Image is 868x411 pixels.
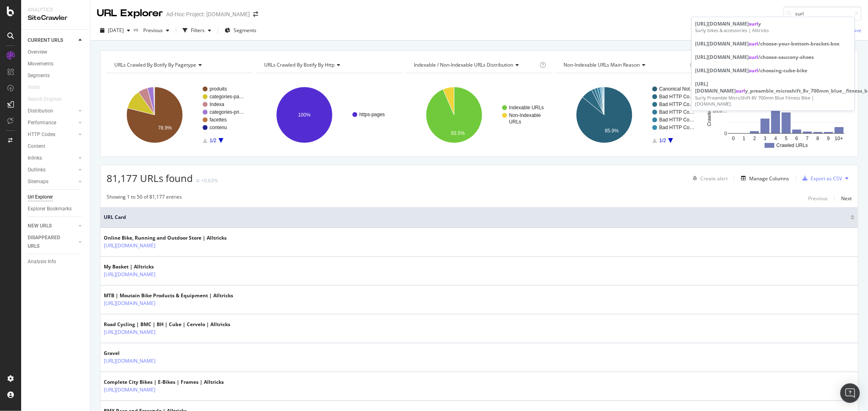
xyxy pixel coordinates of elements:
[851,27,861,34] div: Save
[97,6,163,20] div: URL Explorer
[692,64,855,77] a: [URL][DOMAIN_NAME]surl/choosing-cube-bike
[28,257,56,266] div: Analysis Info
[695,54,851,61] div: [URL][DOMAIN_NAME] /choose-saucony-shoes
[28,13,83,23] div: SiteCrawler
[28,36,63,45] div: CURRENT URLS
[28,48,47,56] div: Overview
[28,142,45,151] div: Content
[692,37,855,50] a: [URL][DOMAIN_NAME]surl/choose-your-bottom-bracket-box
[107,193,182,203] div: Showing 1 to 50 of 81,177 entries
[262,58,395,71] h4: URLs Crawled By Botify By http
[28,193,84,201] a: Url Explorer
[140,24,173,37] button: Previous
[783,6,861,21] input: Find a URL
[749,175,789,182] div: Manage Columns
[104,292,233,299] div: MTB | Moutain Bike Products & Equipment | Alltricks
[28,60,84,68] a: Movements
[695,20,851,27] div: [URL][DOMAIN_NAME] y
[28,142,84,151] a: Content
[234,27,256,34] span: Segments
[841,193,852,203] button: Next
[509,112,541,118] text: Non-Indexable
[28,71,84,80] a: Segments
[108,27,124,34] span: 2025 Sep. 23rd
[808,193,828,203] button: Previous
[808,195,828,202] div: Previous
[107,171,193,185] span: 81,177 URLs found
[210,102,224,107] text: Indexa
[785,136,787,141] text: 5
[28,119,76,127] a: Performance
[695,80,851,94] div: [URL][DOMAIN_NAME] y_preamble_microshift_8v_700mm_blue__fitness_bike
[605,128,619,134] text: 85.9%
[689,172,728,185] button: Create alert
[724,131,727,136] text: 0
[774,136,777,141] text: 4
[406,80,552,150] div: A chart.
[140,27,163,34] span: Previous
[210,125,227,130] text: contenu
[695,67,851,74] div: [URL][DOMAIN_NAME] /choosing-cube-bike
[659,117,694,123] text: Bad HTTP Co…
[28,36,76,45] a: CURRENT URLS
[451,130,465,136] text: 93.5%
[210,117,227,123] text: facettes
[692,77,855,110] a: [URL][DOMAIN_NAME]surly_preamble_microshift_8v_700mm_blue__fitness_bikeSurly Preamble MicroShift ...
[692,17,855,37] a: [URL][DOMAIN_NAME]surlySurly bikes & accessories | Alltricks
[749,20,759,27] span: surl
[104,357,155,365] a: [URL][DOMAIN_NAME]
[104,379,224,386] div: Complete City Bikes | E-Bikes | Frames | Alltricks
[113,58,245,71] h4: URLs Crawled By Botify By pagetype
[104,214,848,221] span: URL Card
[210,86,227,92] text: produits
[28,166,76,174] a: Outlinks
[700,175,728,182] div: Create alert
[28,154,76,162] a: Inlinks
[104,270,155,279] a: [URL][DOMAIN_NAME]
[104,350,173,357] div: Gravel
[827,136,830,141] text: 9
[695,40,851,47] div: [URL][DOMAIN_NAME] /choose-your-bottom-bracket-box
[256,80,402,150] svg: A chart.
[659,125,694,130] text: Bad HTTP Co…
[28,60,53,68] div: Movements
[738,173,789,183] button: Manage Columns
[210,94,244,100] text: categories-pa…
[28,154,42,162] div: Inlinks
[264,61,335,68] span: URLs Crawled By Botify By http
[196,180,199,182] img: Equal
[835,136,843,141] text: 10+
[659,86,695,92] text: Canonical Not…
[28,83,48,92] a: Visits
[749,54,759,61] span: surl
[806,136,809,141] text: 7
[158,125,172,131] text: 78.9%
[706,80,852,150] svg: A chart.
[556,80,702,150] svg: A chart.
[28,71,50,80] div: Segments
[795,136,798,141] text: 6
[706,95,712,126] text: Crawled URLs
[28,205,84,213] a: Explorer Bookmarks
[104,299,155,307] a: [URL][DOMAIN_NAME]
[210,138,216,143] text: 1/2
[659,109,694,115] text: Bad HTTP Co…
[97,24,133,37] button: [DATE]
[713,108,727,114] text: 20,0…
[28,83,40,92] div: Visits
[221,24,260,37] button: Segments
[811,175,842,182] div: Export as CSV
[28,119,56,127] div: Performance
[816,136,819,141] text: 8
[28,95,70,104] a: Search Engines
[114,61,196,68] span: URLs Crawled By Botify By pagetype
[799,172,842,185] button: Export as CSV
[749,40,759,47] span: surl
[732,136,735,141] text: 0
[749,67,759,74] span: surl
[107,80,252,150] svg: A chart.
[104,263,173,270] div: My Basket | Alltricks
[28,177,48,186] div: Sitemaps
